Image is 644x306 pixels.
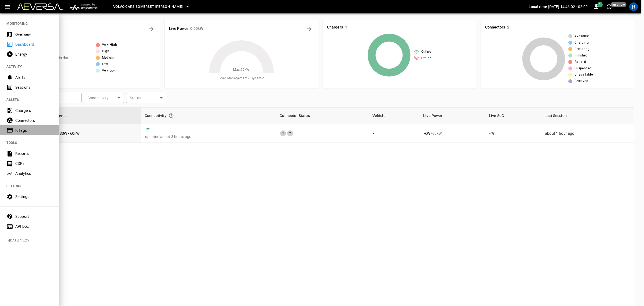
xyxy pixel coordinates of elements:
span: Volvo Cars Somerset [PERSON_NAME] [113,4,183,10]
div: Alerts [15,75,53,80]
button: set refresh interval [605,2,613,11]
div: Chargers [15,108,53,113]
div: Settings [15,194,53,199]
div: Overview [15,32,53,37]
div: Sessions [15,85,53,90]
div: Energy [15,52,53,57]
p: Local time [529,4,547,9]
div: Connectors [15,118,53,123]
span: v [DATE] 15:25 [8,238,55,243]
img: Customer Logo [17,3,66,10]
div: API Doc [15,224,53,229]
div: Reports [15,151,53,156]
span: just now [611,2,627,7]
p: [DATE] 14:46:02 +02:00 [548,4,588,9]
div: CDRs [15,161,53,166]
div: Dashboard [15,42,53,47]
span: 1 [597,2,603,7]
div: profile-icon [629,2,638,11]
div: IdTags [15,128,53,133]
div: Support [15,214,53,219]
div: Analytics [15,171,53,176]
img: ampcontrol.io logo [68,2,99,12]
